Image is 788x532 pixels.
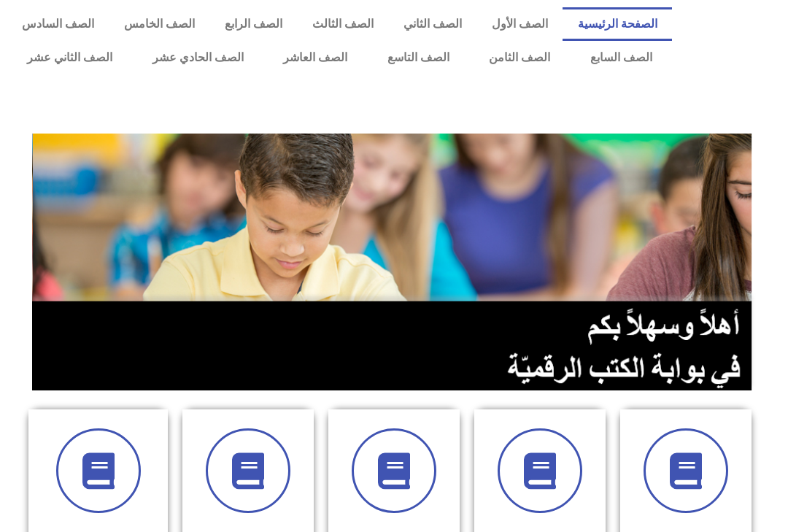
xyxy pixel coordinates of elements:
[570,41,672,74] a: الصف السابع
[263,41,368,74] a: الصف العاشر
[367,41,469,74] a: الصف التاسع
[476,7,563,41] a: الصف الأول
[109,7,210,41] a: الصف الخامس
[469,41,571,74] a: الصف الثامن
[210,7,298,41] a: الصف الرابع
[563,7,672,41] a: الصفحة الرئيسية
[7,7,109,41] a: الصف السادس
[388,7,476,41] a: الصف الثاني
[298,7,389,41] a: الصف الثالث
[132,41,263,74] a: الصف الحادي عشر
[7,41,133,74] a: الصف الثاني عشر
